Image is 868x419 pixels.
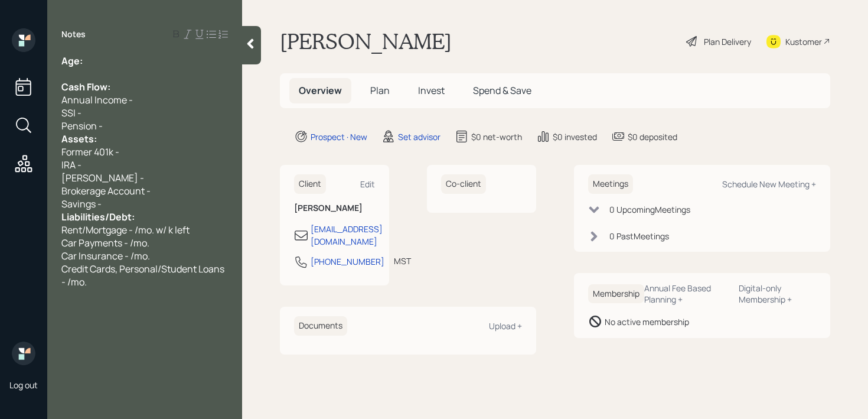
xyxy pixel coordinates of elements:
[588,284,644,304] h6: Membership
[61,223,190,236] span: Rent/Mortgage - /mo. w/ k left
[739,282,816,305] div: Digital-only Membership +
[61,28,86,40] label: Notes
[644,282,729,305] div: Annual Fee Based Planning +
[553,131,597,143] div: $0 invested
[294,203,375,213] h6: [PERSON_NAME]
[588,174,633,194] h6: Meetings
[294,316,347,336] h6: Documents
[61,249,150,262] span: Car Insurance - /mo.
[12,342,35,365] img: retirable_logo.png
[722,178,816,190] div: Schedule New Meeting +
[294,174,326,194] h6: Client
[61,197,102,210] span: Savings -
[61,54,83,67] span: Age:
[61,210,135,223] span: Liabilities/Debt:
[61,262,226,288] span: Credit Cards, Personal/Student Loans - /mo.
[473,84,531,97] span: Spend & Save
[9,379,38,391] div: Log out
[609,203,690,216] div: 0 Upcoming Meeting s
[61,119,103,132] span: Pension -
[489,320,522,332] div: Upload +
[311,223,383,248] div: [EMAIL_ADDRESS][DOMAIN_NAME]
[785,35,822,48] div: Kustomer
[394,255,411,267] div: MST
[299,84,342,97] span: Overview
[61,80,110,93] span: Cash Flow:
[311,131,367,143] div: Prospect · New
[61,236,149,249] span: Car Payments - /mo.
[471,131,522,143] div: $0 net-worth
[398,131,440,143] div: Set advisor
[704,35,751,48] div: Plan Delivery
[61,145,119,158] span: Former 401k -
[61,184,151,197] span: Brokerage Account -
[61,171,144,184] span: [PERSON_NAME] -
[441,174,486,194] h6: Co-client
[61,158,81,171] span: IRA -
[605,316,689,328] div: No active membership
[280,28,452,54] h1: [PERSON_NAME]
[311,255,384,268] div: [PHONE_NUMBER]
[628,131,677,143] div: $0 deposited
[418,84,445,97] span: Invest
[609,230,669,242] div: 0 Past Meeting s
[61,93,133,106] span: Annual Income -
[61,132,97,145] span: Assets:
[370,84,390,97] span: Plan
[360,178,375,190] div: Edit
[61,106,81,119] span: SSI -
